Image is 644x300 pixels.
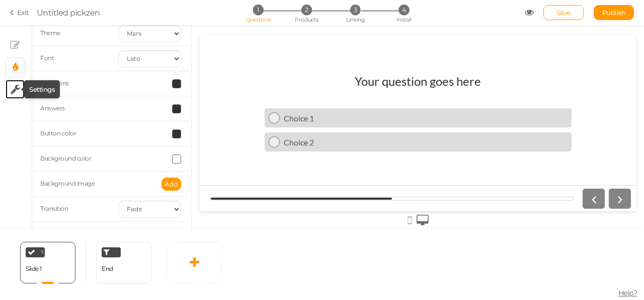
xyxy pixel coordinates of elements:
li: 2 Products [283,5,330,15]
span: End [102,265,113,272]
span: Install [396,16,411,23]
tip-tip: Settings [29,85,55,93]
h1: Your question goes here [155,39,281,63]
span: 1 [253,5,263,15]
span: Theme [40,29,60,37]
label: Questions [40,79,69,87]
li: 4 Install [380,5,427,15]
span: Help? [618,288,637,297]
span: 2 [301,5,312,15]
div: 1 Slide 1 [20,242,75,283]
div: End [96,242,151,283]
div: Slide 1 [26,265,42,272]
span: Publish [602,9,626,17]
label: Background color [40,155,91,162]
span: Font [40,54,54,62]
div: Choice 1 [80,78,368,88]
span: Transition [40,205,68,212]
span: Add [165,180,178,188]
span: Untitled pickzen [37,8,100,18]
span: Products [295,16,318,23]
a: Exit [10,8,29,18]
label: Background image [40,180,95,187]
a: Settings [6,80,25,99]
div: Choice 2 [80,102,368,112]
span: Questions [246,16,271,23]
label: Button color [40,129,76,137]
span: 1 [41,250,43,255]
li: 3 Linking [332,5,379,15]
span: 4 [398,5,409,15]
span: Save [556,9,571,17]
label: Answers [40,104,65,112]
span: 3 [350,5,361,15]
div: Save [543,5,584,20]
span: Linking [346,16,364,23]
button: Add [162,178,181,191]
li: 1 Questions [234,5,281,15]
li: Settings [5,79,25,99]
